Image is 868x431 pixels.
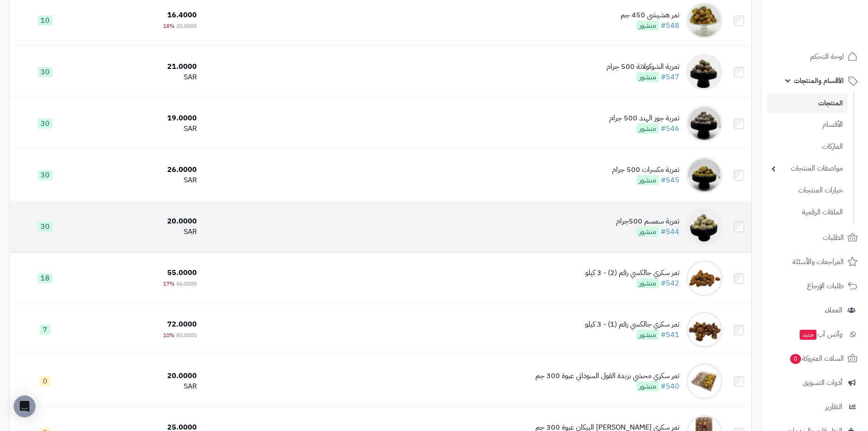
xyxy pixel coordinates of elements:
span: الطلبات [823,231,844,244]
span: 30 [38,170,52,180]
span: منشور [637,227,659,237]
div: 21.0000 [85,62,197,72]
a: #545 [661,175,679,186]
a: العملاء [767,299,863,321]
span: منشور [637,330,659,340]
img: تمرية الشوكولاتة 500 جرام [686,54,723,90]
div: تمرية مكسرات 500 جرام [612,165,679,175]
a: #540 [661,381,679,392]
a: الأقسام [767,115,847,135]
a: #547 [661,72,679,83]
div: تمر هشيشي 450 جم [621,10,679,21]
span: الأقسام والمنتجات [794,74,844,87]
img: تمر سكري جالكسي رقم (2) - 3 كيلو [686,260,723,296]
a: #544 [661,226,679,237]
span: 30 [38,222,52,232]
span: 72.0000 [167,319,197,330]
img: تمر سكري محشي بزبدة الفول السوداني عبوة 300 جم [686,363,723,400]
img: تمرية مكسرات 500 جرام [686,157,723,193]
a: الطلبات [767,227,863,249]
div: SAR [85,124,197,134]
a: أدوات التسويق [767,372,863,394]
span: منشور [637,381,659,391]
img: تمرية جوز الهند 500 جرام [686,105,723,142]
a: طلبات الإرجاع [767,275,863,297]
span: طلبات الإرجاع [807,280,844,292]
div: تمر سكري جالكسي رقم (2) - 3 كيلو [585,268,679,278]
div: SAR [85,175,197,186]
a: التقارير [767,396,863,418]
div: SAR [85,381,197,392]
img: logo-2.png [806,26,859,45]
span: 10% [163,331,175,339]
span: وآتس آب [799,328,842,341]
div: SAR [85,72,197,83]
a: الماركات [767,137,847,156]
span: 18% [163,22,175,30]
a: خيارات المنتجات [767,181,847,200]
img: تمرية سمسم 500جرام [686,208,723,245]
span: منشور [637,278,659,288]
a: وآتس آبجديد [767,323,863,345]
span: التقارير [825,400,842,413]
span: 20.0000 [176,22,197,30]
div: تمر سكري جالكسي رقم (1) - 3 كيلو [585,319,679,330]
span: 80.0000 [176,331,197,339]
span: 16.4000 [167,10,197,21]
a: المراجعات والأسئلة [767,251,863,273]
a: #542 [661,278,679,289]
img: تمر هشيشي 450 جم [686,2,723,39]
a: مواصفات المنتجات [767,159,847,178]
span: 55.0000 [167,267,197,278]
div: تمرية سمسم 500جرام [616,216,679,227]
a: #546 [661,123,679,134]
span: 0 [40,376,51,386]
span: 17% [163,280,175,288]
span: 66.0000 [176,280,197,288]
span: لوحة التحكم [810,50,844,63]
a: الملفات الرقمية [767,203,847,222]
span: 30 [38,67,52,77]
span: السلات المتروكة [789,352,844,365]
span: 0 [790,354,801,364]
span: منشور [637,21,659,31]
span: 30 [38,119,52,129]
div: 20.0000 [85,216,197,227]
span: منشور [637,175,659,185]
a: السلات المتروكة0 [767,348,863,369]
div: 20.0000 [85,371,197,381]
div: تمرية الشوكولاتة 500 جرام [606,62,679,72]
a: #541 [661,329,679,340]
a: لوحة التحكم [767,46,863,68]
span: 10 [38,16,52,26]
div: 19.0000 [85,113,197,124]
span: منشور [637,72,659,82]
img: تمر سكري جالكسي رقم (1) - 3 كيلو [686,312,723,348]
span: العملاء [825,304,842,317]
a: المنتجات [767,94,847,113]
div: 26.0000 [85,165,197,175]
span: جديد [800,330,817,340]
div: تمرية جوز الهند 500 جرام [609,113,679,124]
div: Open Intercom Messenger [14,395,36,417]
span: أدوات التسويق [803,376,842,389]
span: المراجعات والأسئلة [792,255,844,268]
div: SAR [85,227,197,237]
span: منشور [637,124,659,134]
a: #548 [661,20,679,31]
span: 18 [38,273,52,283]
div: تمر سكري محشي بزبدة الفول السوداني عبوة 300 جم [535,371,679,381]
span: 7 [40,325,51,335]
